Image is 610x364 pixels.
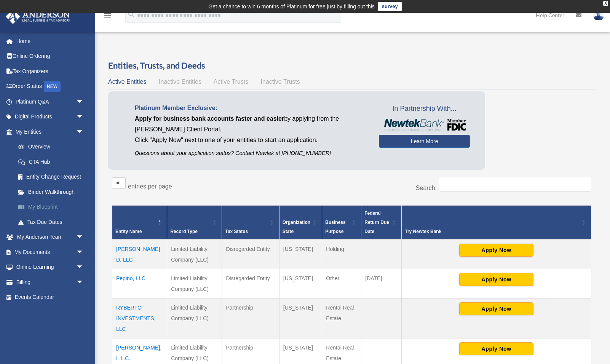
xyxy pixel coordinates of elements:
img: NewtekBankLogoSM.png [383,119,466,131]
h3: Entities, Trusts, and Deeds [108,60,595,72]
label: entries per page [128,183,172,190]
th: Record Type: Activate to sort [167,206,222,240]
span: Inactive Trusts [261,78,300,85]
a: Digital Productsarrow_drop_down [5,109,95,125]
span: Organization State [283,220,310,234]
th: Try Newtek Bank : Activate to sort [402,206,591,240]
td: Limited Liability Company (LLC) [167,269,222,299]
th: Tax Status: Activate to sort [222,206,279,240]
span: Record Type [170,229,198,234]
span: arrow_drop_down [76,244,91,260]
td: Limited Liability Company (LLC) [167,299,222,338]
img: Anderson Advisors Platinum Portal [3,9,72,24]
span: Active Trusts [214,78,249,85]
th: Entity Name: Activate to invert sorting [112,206,167,240]
th: Business Purpose: Activate to sort [322,206,361,240]
td: Rental Real Estate [322,299,361,338]
span: Federal Return Due Date [364,211,389,234]
button: Apply Now [459,302,533,315]
th: Organization State: Activate to sort [279,206,322,240]
a: CTA Hub [11,154,95,169]
th: Federal Return Due Date: Activate to sort [361,206,402,240]
td: Other [322,269,361,299]
a: Home [5,34,95,49]
div: Get a chance to win 6 months of Platinum for free just by filling out this [208,2,375,11]
button: Apply Now [459,273,533,286]
a: My Blueprint [11,200,95,215]
td: [PERSON_NAME] D, LLC [112,239,167,269]
a: Online Learningarrow_drop_down [5,260,95,275]
a: menu [103,13,112,20]
td: Disregarded Entity [222,239,279,269]
i: menu [103,11,112,20]
div: Try Newtek Bank [405,227,580,236]
a: Binder Walkthrough [11,184,95,200]
p: Platinum Member Exclusive: [135,103,367,113]
a: Platinum Q&Aarrow_drop_down [5,94,95,109]
a: My Entitiesarrow_drop_down [5,124,95,139]
td: Disregarded Entity [222,269,279,299]
span: arrow_drop_down [76,124,91,140]
span: Active Entities [108,78,146,85]
a: Entity Change Request [11,169,95,185]
img: User Pic [593,10,604,21]
p: by applying from the [PERSON_NAME] Client Portal. [135,113,367,135]
a: Order StatusNEW [5,79,95,94]
span: arrow_drop_down [76,109,91,125]
span: Apply for business bank accounts faster and easier [135,115,284,122]
td: [US_STATE] [279,269,322,299]
span: Entity Name [115,229,142,234]
span: Business Purpose [325,220,345,234]
span: arrow_drop_down [76,94,91,110]
a: Tax Organizers [5,64,95,79]
span: arrow_drop_down [76,275,91,290]
td: [DATE] [361,269,402,299]
button: Apply Now [459,244,533,257]
a: Online Ordering [5,49,95,64]
div: NEW [44,81,61,92]
span: Inactive Entities [159,78,201,85]
p: Click "Apply Now" next to one of your entities to start an application. [135,135,367,145]
td: Pepino, LLC [112,269,167,299]
td: Partnership [222,299,279,338]
div: close [603,1,608,6]
td: Holding [322,239,361,269]
i: search [127,10,136,19]
td: RYBERTO INVESTMENTS, LLC [112,299,167,338]
a: My Anderson Teamarrow_drop_down [5,230,95,245]
p: Questions about your application status? Contact Newtek at [PHONE_NUMBER] [135,148,367,158]
span: In Partnership With... [379,103,470,115]
a: survey [378,2,402,11]
td: [US_STATE] [279,299,322,338]
a: Billingarrow_drop_down [5,275,95,290]
a: Learn More [379,135,470,148]
a: Overview [11,139,91,155]
a: Events Calendar [5,290,95,305]
button: Apply Now [459,342,533,355]
span: Tax Status [225,229,248,234]
a: My Documentsarrow_drop_down [5,244,95,260]
td: Limited Liability Company (LLC) [167,239,222,269]
a: Tax Due Dates [11,214,95,230]
span: arrow_drop_down [76,260,91,275]
label: Search: [416,185,437,191]
span: arrow_drop_down [76,230,91,245]
td: [US_STATE] [279,239,322,269]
